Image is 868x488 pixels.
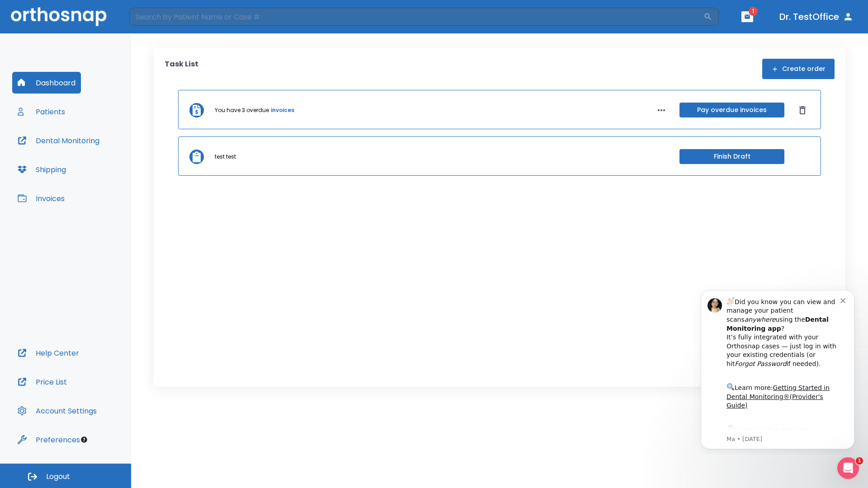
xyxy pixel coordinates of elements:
[12,400,102,422] button: Account Settings
[215,106,269,114] p: You have 3 overdue
[129,8,703,26] input: Search by Patient Name or Case #
[153,14,160,21] button: Dismiss notification
[12,371,72,393] button: Price List
[679,103,784,117] button: Pay overdue invoices
[12,429,85,450] button: Preferences
[39,153,153,161] p: Message from Ma, sent 6w ago
[749,7,758,16] span: 1
[39,144,120,160] a: App Store
[12,130,105,151] button: Dental Monitoring
[795,103,810,117] button: Dismiss
[80,436,88,444] div: Tooltip anchor
[12,101,71,122] button: Patients
[679,149,784,164] button: Finish Draft
[11,7,107,26] img: Orthosnap
[12,159,71,180] button: Shipping
[46,472,70,482] span: Logout
[856,457,863,465] span: 1
[776,9,857,25] button: Dr. TestOffice
[12,72,81,94] button: Dashboard
[12,188,70,209] button: Invoices
[215,153,236,161] p: test test
[762,59,835,79] button: Create order
[165,59,198,79] p: Task List
[687,282,868,455] iframe: Intercom notifications message
[837,457,859,479] iframe: Intercom live chat
[12,342,85,364] button: Help Center
[39,142,153,188] div: Download the app: | ​ Let us know if you need help getting started!
[271,106,294,114] a: invoices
